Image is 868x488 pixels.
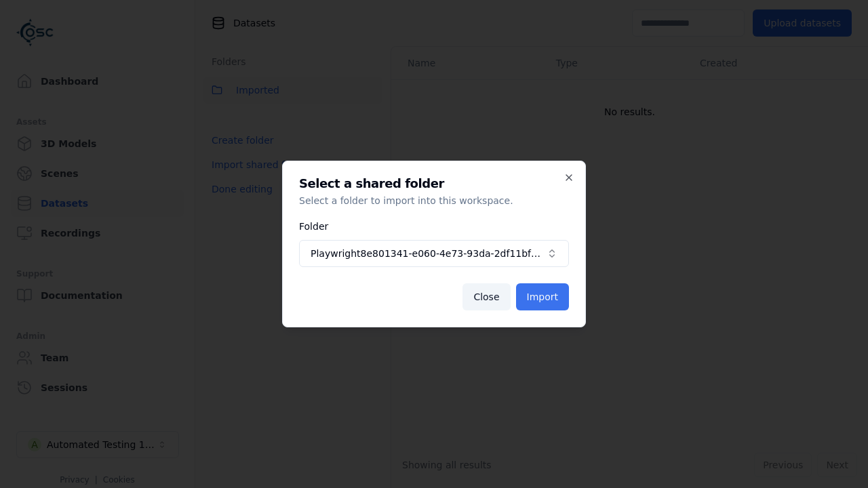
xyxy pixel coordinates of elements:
[462,283,510,310] button: Close
[299,194,569,207] p: Select a folder to import into this workspace.
[299,178,569,190] h2: Select a shared folder
[516,283,569,310] button: Import
[311,247,541,260] span: Playwright8e801341-e060-4e73-93da-2df11bf413d7
[299,221,328,232] label: Folder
